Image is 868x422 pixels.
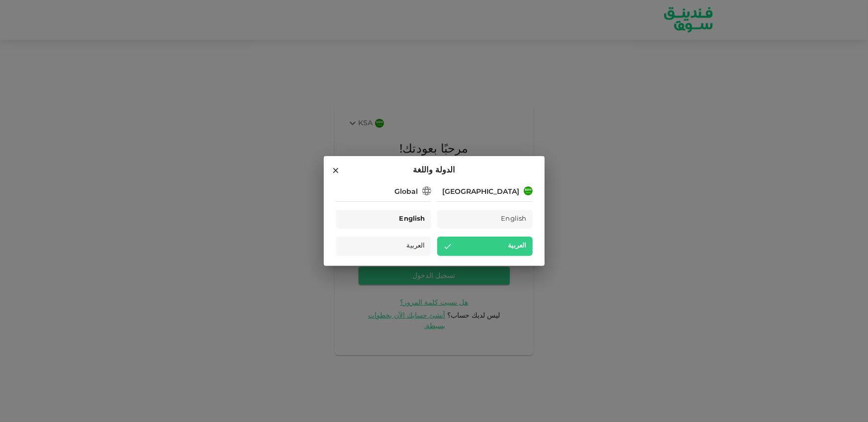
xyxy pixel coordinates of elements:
[413,164,455,177] span: الدولة واللغة
[399,214,425,225] span: English
[407,241,425,252] span: العربية
[501,214,527,225] span: English
[524,186,533,195] img: flag-sa.b9a346574cdc8950dd34b50780441f57.svg
[443,187,520,197] div: [GEOGRAPHIC_DATA]
[395,187,418,197] div: Global
[508,241,527,252] span: العربية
